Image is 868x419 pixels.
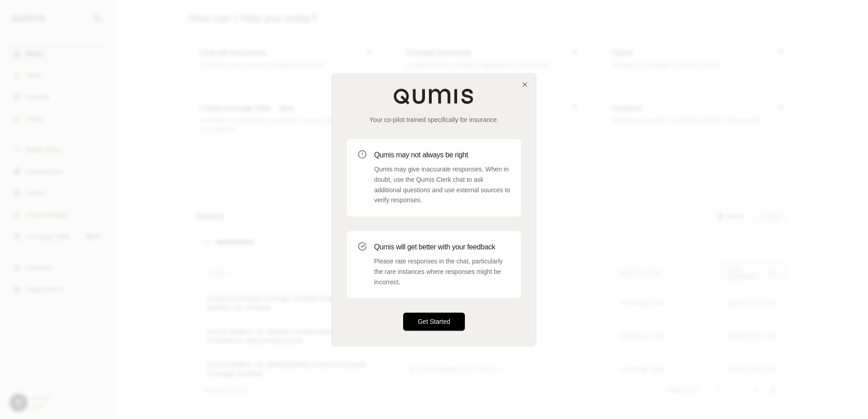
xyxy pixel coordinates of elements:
[374,256,510,287] p: Please rate responses in the chat, particularly the rare instances where responses might be incor...
[347,115,521,124] p: Your co-pilot trained specifically for insurance.
[374,150,510,161] h3: Qumis may not always be right
[374,164,510,205] p: Qumis may give inaccurate responses. When in doubt, use the Qumis Clerk chat to ask additional qu...
[374,242,510,253] h3: Qumis will get better with your feedback
[403,313,465,331] button: Get Started
[393,88,475,104] img: Qumis Logo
